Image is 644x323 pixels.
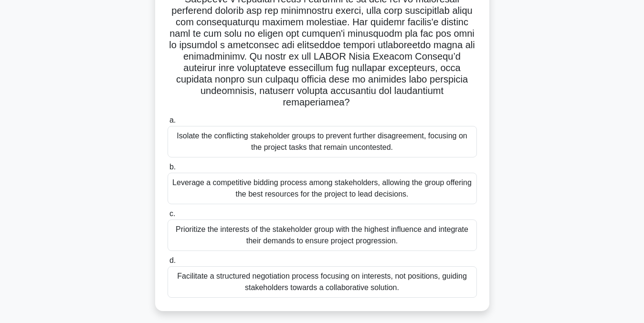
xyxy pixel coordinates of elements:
span: a. [169,116,176,124]
div: Facilitate a structured negotiation process focusing on interests, not positions, guiding stakeho... [168,266,477,298]
span: d. [169,256,176,264]
div: Prioritize the interests of the stakeholder group with the highest influence and integrate their ... [168,219,477,251]
span: b. [169,163,176,171]
div: Isolate the conflicting stakeholder groups to prevent further disagreement, focusing on the proje... [168,126,477,157]
span: c. [169,209,175,218]
div: Leverage a competitive bidding process among stakeholders, allowing the group offering the best r... [168,173,477,204]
